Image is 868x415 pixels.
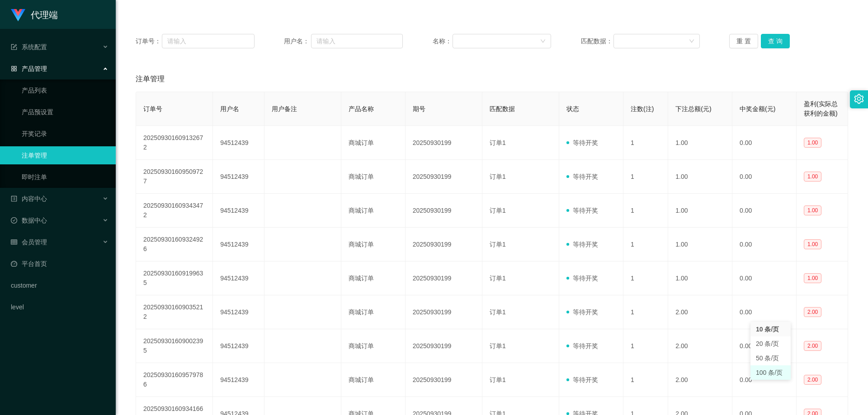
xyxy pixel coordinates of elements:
[136,363,213,397] td: 202509301609579786
[136,74,165,84] span: 注单管理
[566,275,598,282] span: 等待开奖
[761,34,790,48] button: 查 询
[566,308,598,316] span: 等待开奖
[213,194,264,228] td: 94512439
[11,43,47,51] span: 系统配置
[668,261,732,295] td: 1.00
[804,307,821,317] span: 2.00
[566,173,598,180] span: 等待开奖
[11,276,108,294] a: customer
[623,126,668,160] td: 1
[22,103,108,121] a: 产品预设置
[566,376,598,383] span: 等待开奖
[490,342,506,350] span: 订单1
[11,11,58,18] a: 代理端
[668,194,732,228] td: 1.00
[566,241,598,248] span: 等待开奖
[566,139,598,146] span: 等待开奖
[341,261,406,295] td: 商城订单
[623,295,668,329] td: 1
[136,37,162,46] span: 订单号：
[406,228,482,261] td: 20250930199
[750,365,791,380] li: 100 条/页
[11,255,108,273] a: 图标: dashboard平台首页
[804,138,821,148] span: 1.00
[11,238,47,246] span: 会员管理
[750,336,791,351] li: 20 条/页
[136,261,213,295] td: 202509301609199635
[11,65,17,72] i: 图标: appstore-o
[220,105,239,112] span: 用户名
[732,329,797,363] td: 0.00
[341,126,406,160] td: 商城订单
[668,363,732,397] td: 2.00
[732,228,797,261] td: 0.00
[22,146,108,164] a: 注单管理
[22,125,108,143] a: 开奖记录
[341,228,406,261] td: 商城订单
[490,173,506,180] span: 订单1
[11,196,17,202] i: 图标: profile
[406,261,482,295] td: 20250930199
[623,228,668,261] td: 1
[341,160,406,194] td: 商城订单
[623,194,668,228] td: 1
[11,65,47,72] span: 产品管理
[668,160,732,194] td: 1.00
[750,351,791,365] li: 50 条/页
[490,275,506,282] span: 订单1
[490,139,506,146] span: 订单1
[689,38,694,45] i: 图标: down
[136,126,213,160] td: 202509301609132672
[406,363,482,397] td: 20250930199
[623,160,668,194] td: 1
[136,295,213,329] td: 202509301609035212
[213,160,264,194] td: 94512439
[804,205,821,215] span: 1.00
[804,273,821,283] span: 1.00
[284,37,311,46] span: 用户名：
[623,261,668,295] td: 1
[804,375,821,385] span: 2.00
[631,105,654,112] span: 注数(注)
[581,37,613,46] span: 匹配数据：
[668,329,732,363] td: 2.00
[804,100,838,117] span: 盈利(实际总获利的金额)
[732,160,797,194] td: 0.00
[31,0,58,29] h1: 代理端
[341,363,406,397] td: 商城订单
[668,228,732,261] td: 1.00
[213,329,264,363] td: 94512439
[854,94,864,104] i: 图标: setting
[675,105,711,112] span: 下注总额(元)
[136,160,213,194] td: 202509301609509727
[349,105,374,112] span: 产品名称
[490,207,506,214] span: 订单1
[540,38,546,45] i: 图标: down
[11,239,17,245] i: 图标: table
[341,295,406,329] td: 商城订单
[668,126,732,160] td: 1.00
[22,168,108,186] a: 即时注单
[22,81,108,99] a: 产品列表
[490,241,506,248] span: 订单1
[11,217,47,224] span: 数据中心
[729,34,758,48] button: 重 置
[213,126,264,160] td: 94512439
[341,194,406,228] td: 商城订单
[143,105,162,112] span: 订单号
[732,261,797,295] td: 0.00
[11,217,17,224] i: 图标: check-circle-o
[11,9,25,22] img: logo.9652507e.png
[668,295,732,329] td: 2.00
[11,44,17,50] i: 图标: form
[136,329,213,363] td: 202509301609002395
[490,376,506,383] span: 订单1
[136,228,213,261] td: 202509301609324926
[732,126,797,160] td: 0.00
[623,363,668,397] td: 1
[732,295,797,329] td: 0.00
[490,105,515,112] span: 匹配数据
[740,105,775,112] span: 中奖金额(元)
[566,342,598,350] span: 等待开奖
